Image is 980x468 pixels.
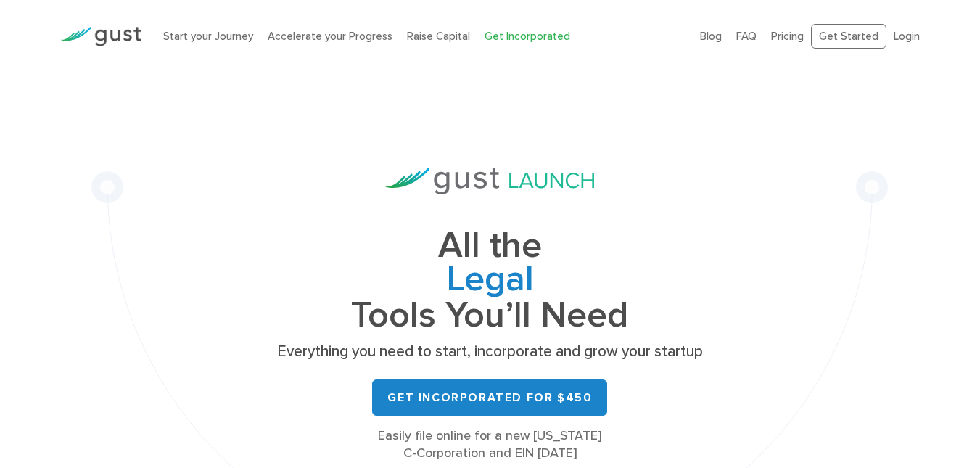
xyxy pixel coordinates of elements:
a: Get Started [811,24,886,49]
a: Raise Capital [407,30,470,43]
a: Login [894,30,920,43]
p: Everything you need to start, incorporate and grow your startup [272,342,707,362]
a: Accelerate your Progress [268,30,392,43]
img: Gust Logo [60,27,141,46]
a: Get Incorporated [485,30,570,43]
div: Easily file online for a new [US_STATE] C-Corporation and EIN [DATE] [272,427,707,462]
a: FAQ [736,30,757,43]
a: Blog [700,30,722,43]
a: Start your Journey [163,30,253,43]
a: Pricing [771,30,804,43]
a: Get Incorporated for $450 [372,379,607,416]
img: Gust Launch Logo [385,168,594,194]
h1: All the Tools You’ll Need [272,229,707,332]
span: Legal [272,263,707,299]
